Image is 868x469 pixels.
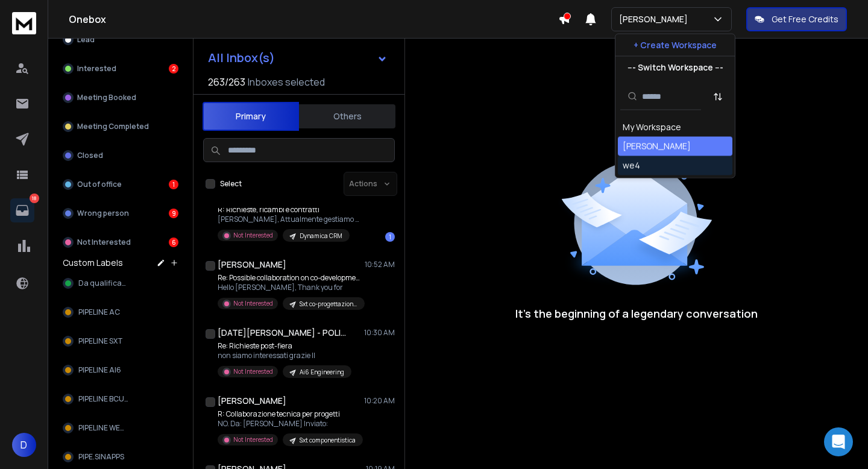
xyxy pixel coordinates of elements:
[623,160,640,172] div: we4
[10,198,34,222] a: 18
[218,419,362,429] p: NO. Da: [PERSON_NAME] Inviato:
[772,13,838,25] p: Get Free Credits
[12,433,36,457] button: D
[198,46,397,70] button: All Inbox(s)
[77,151,103,160] p: Closed
[220,179,242,189] label: Select
[78,365,121,375] span: PIPELINE AI6
[203,102,299,131] button: Primary
[169,180,178,189] div: 1
[55,172,186,197] button: Out of office1
[218,273,362,283] p: Re: Possible collaboration on co-development
[77,238,131,247] p: Not Interested
[619,13,693,25] p: [PERSON_NAME]
[233,231,273,240] p: Not Interested
[55,416,186,440] button: PIPELINE WE4
[12,12,36,34] img: logo
[365,260,395,269] p: 10:52 AM
[300,300,357,309] p: Sxt co-progettazione settembre
[55,201,186,225] button: Wrong person9
[55,300,186,324] button: PIPELINE AC
[63,257,123,269] h3: Custom Labels
[55,329,186,353] button: PIPELINE SXT
[706,84,730,109] button: Sort by Sort A-Z
[77,64,116,74] p: Interested
[169,209,178,218] div: 9
[78,423,125,433] span: PIPELINE WE4
[55,271,186,295] button: Da qualificare
[364,396,395,406] p: 10:20 AM
[634,39,717,51] p: + Create Workspace
[218,409,362,419] p: R: Collaborazione tecnica per progetti
[233,367,273,376] p: Not Interested
[218,351,351,360] p: non siamo interessati grazie Il
[300,231,342,241] p: Dynamica CRM
[208,75,245,89] span: 263 / 263
[208,52,275,64] h1: All Inbox(s)
[623,140,691,153] div: [PERSON_NAME]
[218,395,286,407] h1: [PERSON_NAME]
[55,57,186,81] button: Interested2
[300,436,356,445] p: Sxt componentistica
[218,341,351,351] p: Re: Richieste post-fiera
[627,61,723,74] p: --- Switch Workspace ---
[169,238,178,247] div: 6
[77,35,95,45] p: Lead
[55,115,186,139] button: Meeting Completed
[78,452,124,462] span: PIPE.SINAPPS
[623,121,681,133] div: My Workspace
[77,180,122,189] p: Out of office
[69,12,558,27] h1: Onebox
[299,103,395,130] button: Others
[55,387,186,411] button: PIPELINE BCUBE
[55,445,186,469] button: PIPE.SINAPPS
[218,259,286,271] h1: [PERSON_NAME]
[824,427,853,456] div: Open Intercom Messenger
[218,205,362,215] p: R: Richieste, ricambi e contratti
[78,307,120,317] span: PIPELINE AC
[746,7,847,31] button: Get Free Credits
[515,305,758,322] p: It’s the beginning of a legendary conversation
[77,93,136,102] p: Meeting Booked
[55,86,186,110] button: Meeting Booked
[30,194,39,203] p: 18
[233,299,273,308] p: Not Interested
[218,327,350,339] h1: [DATE][PERSON_NAME] - POLISTAMP
[55,28,186,52] button: Lead
[55,358,186,382] button: PIPELINE AI6
[233,435,273,444] p: Not Interested
[364,328,395,338] p: 10:30 AM
[78,394,132,404] span: PIPELINE BCUBE
[55,230,186,254] button: Not Interested6
[300,368,344,377] p: Ai6 Engineering
[218,215,362,224] p: [PERSON_NAME], Attualmente gestiamo già
[78,279,129,288] span: Da qualificare
[77,209,129,218] p: Wrong person
[248,75,325,89] h3: Inboxes selected
[78,336,123,346] span: PIPELINE SXT
[615,34,735,56] button: + Create Workspace
[385,232,395,242] div: 1
[77,122,149,131] p: Meeting Completed
[218,283,362,292] p: Hello [PERSON_NAME], Thank you for
[169,64,178,74] div: 2
[55,143,186,168] button: Closed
